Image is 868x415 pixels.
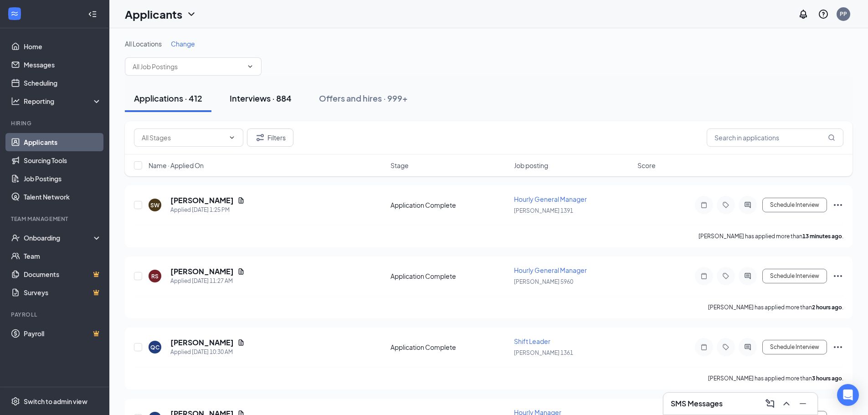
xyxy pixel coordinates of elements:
[11,397,20,406] svg: Settings
[170,338,234,348] h5: [PERSON_NAME]
[781,398,792,409] svg: ChevronUp
[707,128,843,147] input: Search in applications
[514,207,573,214] span: [PERSON_NAME] 1391
[88,10,97,19] svg: Collapse
[779,396,794,411] button: ChevronUp
[230,92,292,104] div: Interviews · 884
[11,311,100,318] div: Payroll
[797,398,808,409] svg: Minimize
[24,283,102,302] a: SurveysCrown
[24,233,94,242] div: Onboarding
[170,195,234,205] h5: [PERSON_NAME]
[11,97,20,106] svg: Analysis
[151,272,159,280] div: RS
[24,265,102,283] a: DocumentsCrown
[832,200,843,210] svg: Ellipses
[812,375,842,382] b: 3 hours ago
[255,132,266,143] svg: Filter
[514,266,587,274] span: Hourly General Manager
[133,61,243,72] input: All Job Postings
[11,119,100,127] div: Hiring
[763,396,777,411] button: ComposeMessage
[11,233,20,242] svg: UserCheck
[742,272,753,280] svg: ActiveChat
[24,37,102,56] a: Home
[134,92,202,104] div: Applications · 412
[765,398,776,409] svg: ComposeMessage
[24,169,102,188] a: Job Postings
[514,278,573,285] span: [PERSON_NAME] 5960
[832,271,843,282] svg: Ellipses
[24,397,87,406] div: Switch to admin view
[818,9,829,20] svg: QuestionInfo
[514,337,550,345] span: Shift Leader
[24,97,102,106] div: Reporting
[699,201,709,209] svg: Note
[170,348,245,357] div: Applied [DATE] 10:30 AM
[720,201,731,209] svg: Tag
[828,134,835,141] svg: MagnifyingGlass
[10,9,19,18] svg: WorkstreamLogo
[24,324,102,343] a: PayrollCrown
[390,272,508,281] div: Application Complete
[11,215,100,223] div: Team Management
[24,151,102,169] a: Sourcing Tools
[150,343,159,351] div: QC
[720,272,731,280] svg: Tag
[699,272,709,280] svg: Note
[24,247,102,265] a: Team
[699,232,843,240] p: [PERSON_NAME] has applied more than .
[720,343,731,351] svg: Tag
[142,133,225,143] input: All Stages
[24,56,102,74] a: Messages
[247,63,254,70] svg: ChevronDown
[837,384,859,406] div: Open Intercom Messenger
[149,161,204,170] span: Name · Applied On
[237,339,245,346] svg: Document
[125,6,182,22] h1: Applicants
[170,266,234,277] h5: [PERSON_NAME]
[796,396,810,411] button: Minimize
[186,9,197,20] svg: ChevronDown
[125,40,162,48] span: All Locations
[228,134,236,141] svg: ChevronDown
[514,161,548,170] span: Job posting
[637,161,656,170] span: Score
[170,277,245,286] div: Applied [DATE] 11:27 AM
[390,161,409,170] span: Stage
[237,197,245,204] svg: Document
[708,303,843,311] p: [PERSON_NAME] has applied more than .
[24,133,102,151] a: Applicants
[802,233,842,240] b: 13 minutes ago
[170,205,245,215] div: Applied [DATE] 1:25 PM
[762,269,827,283] button: Schedule Interview
[24,74,102,92] a: Scheduling
[171,40,195,48] span: Change
[390,200,508,210] div: Application Complete
[514,349,573,356] span: [PERSON_NAME] 1361
[514,195,587,203] span: Hourly General Manager
[742,343,753,351] svg: ActiveChat
[319,92,408,104] div: Offers and hires · 999+
[390,343,508,352] div: Application Complete
[708,374,843,382] p: [PERSON_NAME] has applied more than .
[247,128,293,147] button: Filter Filters
[832,342,843,353] svg: Ellipses
[24,188,102,206] a: Talent Network
[840,10,847,18] div: PP
[699,343,709,351] svg: Note
[742,201,753,209] svg: ActiveChat
[150,201,159,209] div: SW
[762,340,827,354] button: Schedule Interview
[762,198,827,212] button: Schedule Interview
[812,304,842,311] b: 2 hours ago
[798,9,809,20] svg: Notifications
[237,268,245,275] svg: Document
[671,399,723,409] h3: SMS Messages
